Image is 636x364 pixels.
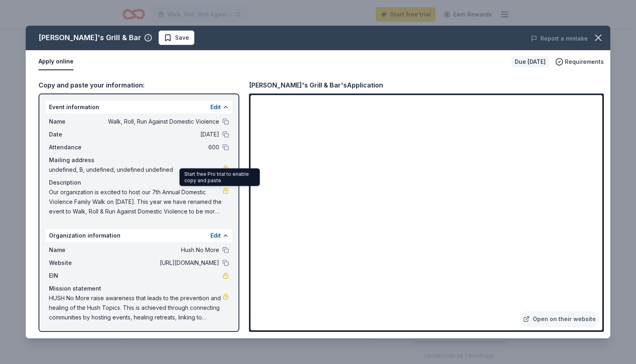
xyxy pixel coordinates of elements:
span: 600 [103,142,219,152]
span: Our organization is excited to host our 7th Annual Domestic Violence Family Walk on [DATE]. This ... [49,187,222,216]
span: HUSH No More raise awareness that leads to the prevention and healing of the Hush Topics. This is... [49,293,222,322]
button: Apply online [39,53,73,70]
span: EIN [49,271,103,281]
div: Description [49,178,229,187]
span: Date [49,130,103,139]
span: Name [49,117,103,126]
span: Walk, Roll, Run Against Domestic Violence [103,117,219,126]
button: Requirements [555,57,604,67]
span: Name [49,245,103,255]
div: [PERSON_NAME]'s Grill & Bar's Application [249,80,383,90]
span: Hush No More [103,245,219,255]
span: [DATE] [103,130,219,139]
button: Save [159,31,194,45]
span: Attendance [49,142,103,152]
div: Due [DATE] [512,56,549,67]
span: Save [175,33,189,43]
span: Website [49,258,103,268]
span: Requirements [565,57,604,67]
button: Edit [210,102,221,112]
a: Open on their website [520,311,599,327]
button: Edit [210,231,221,240]
button: Report a mistake [531,34,588,43]
span: [URL][DOMAIN_NAME] [103,258,219,268]
div: Copy and paste your information: [39,80,239,90]
div: Organization information [46,229,232,242]
div: Mailing address [49,155,229,165]
span: undefined, B, undefined, undefined undefined [49,165,222,175]
div: Mission statement [49,284,229,293]
div: Start free Pro trial to enable copy and paste [179,169,260,186]
div: [PERSON_NAME]'s Grill & Bar [39,31,141,44]
div: Event information [46,101,232,114]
